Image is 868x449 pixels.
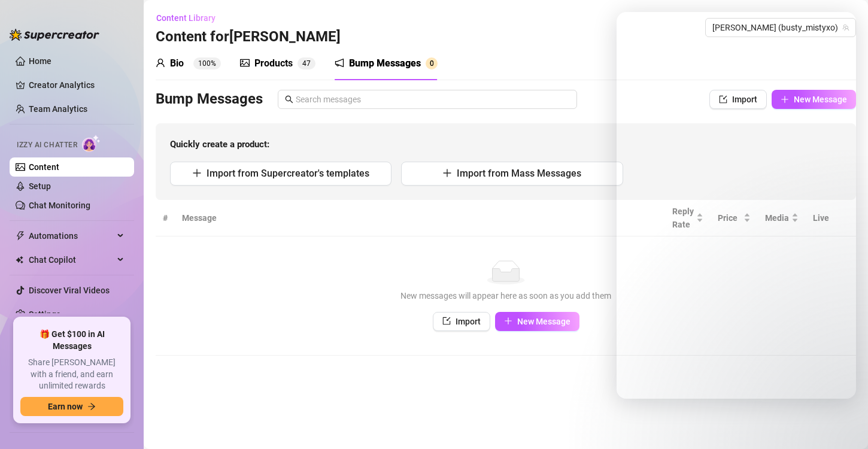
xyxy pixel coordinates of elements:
[16,231,25,241] span: thunderbolt
[457,168,581,179] span: Import from Mass Messages
[495,312,579,331] button: New Message
[207,168,369,179] span: Import from Supercreator's templates
[302,59,306,68] span: 4
[156,200,175,236] th: #
[254,56,293,71] div: Products
[156,13,216,23] span: Content Library
[20,329,123,352] span: 🎁 Get $100 in AI Messages
[827,408,856,437] iframe: Intercom live chat
[29,56,51,66] a: Home
[442,317,451,325] span: import
[170,56,184,71] div: Bio
[617,12,856,399] iframe: Intercom live chat
[156,90,263,109] h3: Bump Messages
[87,402,96,411] span: arrow-right
[433,312,490,331] button: Import
[401,162,623,186] button: Import from Mass Messages
[504,317,512,325] span: plus
[29,310,60,319] a: Settings
[335,58,344,68] span: notification
[170,139,269,150] strong: Quickly create a product:
[296,93,570,106] input: Search messages
[175,200,665,236] th: Message
[29,250,114,269] span: Chat Copilot
[193,57,221,69] sup: 100%
[29,162,59,172] a: Content
[29,201,90,210] a: Chat Monitoring
[82,135,101,152] img: AI Chatter
[240,58,250,68] span: picture
[285,95,293,104] span: search
[426,57,438,69] sup: 0
[29,286,110,295] a: Discover Viral Videos
[20,397,123,416] button: Earn nowarrow-right
[29,75,125,95] a: Creator Analytics
[349,56,421,71] div: Bump Messages
[456,317,481,326] span: Import
[192,168,202,178] span: plus
[170,162,391,186] button: Import from Supercreator's templates
[29,181,51,191] a: Setup
[298,57,315,69] sup: 47
[17,139,77,151] span: Izzy AI Chatter
[442,168,452,178] span: plus
[168,289,844,302] div: New messages will appear here as soon as you add them
[10,29,99,41] img: logo-BBDzfeDw.svg
[29,226,114,245] span: Automations
[156,28,341,47] h3: Content for [PERSON_NAME]
[306,59,311,68] span: 7
[20,357,123,392] span: Share [PERSON_NAME] with a friend, and earn unlimited rewards
[29,104,87,114] a: Team Analytics
[517,317,570,326] span: New Message
[48,402,83,411] span: Earn now
[156,58,165,68] span: user
[156,8,225,28] button: Content Library
[16,256,23,264] img: Chat Copilot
